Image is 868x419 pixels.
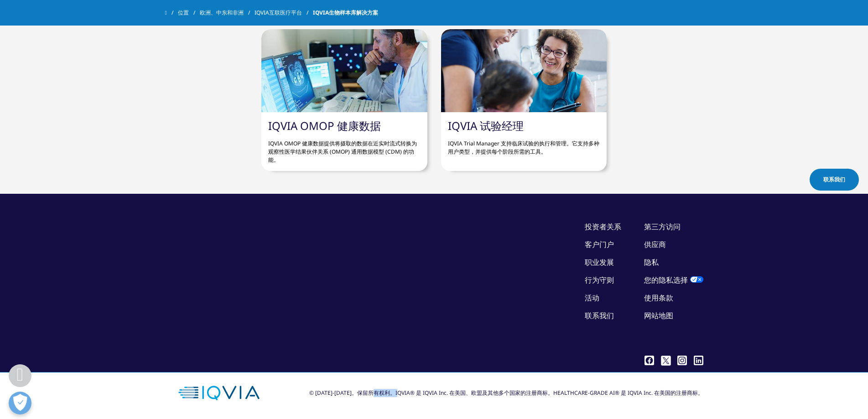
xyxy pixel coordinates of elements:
a: 第三方访问 [644,222,681,232]
a: IQVIA OMOP 健康数据 [268,118,381,133]
a: 联系我们 [585,310,614,321]
font: IQVIA生物样本库解决方案 [313,9,378,16]
a: 使用条款 [644,293,673,303]
a: 供应商 [644,239,666,249]
font: IQVIA Trial Manager 支持临床试验的执行和管理。它支持多种用户类型，并提供每个阶段所需的工具。 [448,140,599,155]
a: 行为守则 [585,275,614,285]
a: 位置 [178,5,200,21]
a: IQVIA互联医疗平台 [255,5,313,21]
a: 活动 [585,293,599,303]
a: 您的隐私选择 [644,275,703,285]
a: 隐私 [644,257,659,267]
font: 位置 [178,9,189,16]
font: 欧洲、中东和非洲 [200,9,244,16]
font: IQVIA OMOP 健康数据提供将摄取的数据在近实时流式转换为观察性医学结果伙伴关系 (OMOP) 通用数据模型 (CDM) 的功能。 [268,140,417,164]
a: 投资者关系 [585,222,621,232]
a: 欧洲、中东和非洲 [200,5,255,21]
font: 联系我们 [823,176,845,183]
font: IQVIA互联医疗平台 [255,9,302,16]
a: 联系我们 [810,169,859,191]
button: 开放偏好 [9,392,31,414]
a: IQVIA 试验经理 [448,118,524,133]
font: -GRADE AI® 是 IQVIA Inc. 在美国的注册商标。 [588,389,703,397]
font: © [DATE]-[DATE]。保留所有权利。IQVIA® 是 IQVIA Inc. 在美国、欧盟及其他多个国家的注册商标。HEALTHCARE [309,389,588,397]
a: 客户门户 [585,239,614,249]
a: 职业发展 [585,257,614,267]
font: 您的隐私选择 [644,275,688,285]
a: 网站地图 [644,310,673,321]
